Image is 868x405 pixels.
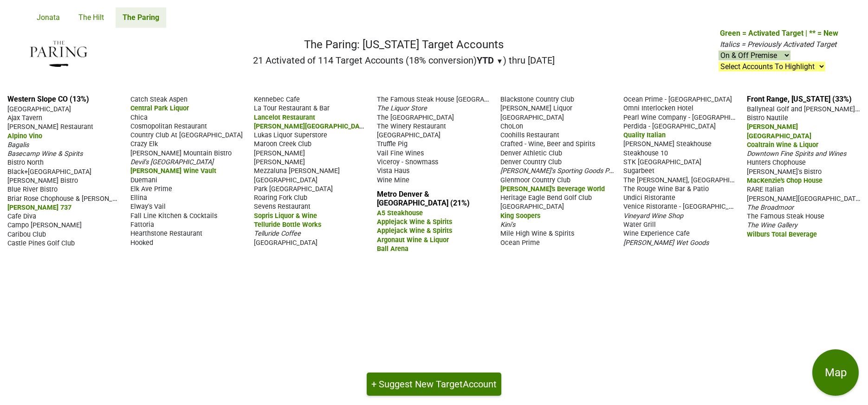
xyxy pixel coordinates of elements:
span: A5 Steakhouse [377,209,423,217]
span: Duemani [130,176,157,184]
span: ChoLon [500,122,523,130]
h1: The Paring: [US_STATE] Target Accounts [253,38,555,51]
img: The Paring [30,41,88,67]
span: Alpino Vino [7,132,42,140]
span: Catch Steak Aspen [130,96,188,103]
span: Undici Ristorante [623,194,675,202]
span: Park [GEOGRAPHIC_DATA] [254,185,333,193]
span: Perdida - [GEOGRAPHIC_DATA] [623,122,716,130]
span: Lancelot Restaurant [254,114,315,122]
span: Lukas Liquor Superstore [254,131,327,139]
a: Metro Denver & [GEOGRAPHIC_DATA] (21%) [377,190,470,207]
span: Black+[GEOGRAPHIC_DATA] [7,168,91,176]
span: Vista Haus [377,167,409,175]
span: Telluride Bottle Works [254,221,321,229]
span: [PERSON_NAME]'s Sporting Goods Park [500,166,618,175]
span: Truffle Pig [377,140,408,148]
span: Ball Arena [377,245,408,253]
span: Roaring Fork Club [254,194,307,202]
span: The Rouge Wine Bar & Patio [623,185,709,193]
span: Elway's Vail [130,203,166,211]
span: STK [GEOGRAPHIC_DATA] [623,158,701,166]
span: Mile High Wine & Spirits [500,230,574,238]
span: Green = Activated Target | ** = New [720,29,838,38]
a: Front Range, [US_STATE] (33%) [747,95,852,103]
span: Castle Pines Golf Club [7,239,75,247]
span: Wilburs Total Beverage [747,231,817,238]
span: [GEOGRAPHIC_DATA] [254,239,317,247]
span: [PERSON_NAME][GEOGRAPHIC_DATA] [254,122,369,130]
span: Blackstone Country Club [500,96,574,103]
span: Wine Experience Cafe [623,230,690,238]
span: Hunters Chophouse [747,159,806,167]
span: Viceroy - Snowmass [377,158,438,166]
span: Caribou Club [7,231,46,238]
span: [PERSON_NAME] Mountain Bistro [130,149,232,157]
span: Argonaut Wine & Liquor [377,236,449,244]
span: Ocean Prime - [GEOGRAPHIC_DATA] [623,96,732,103]
span: The Famous Steak House [GEOGRAPHIC_DATA] [377,95,520,103]
span: [PERSON_NAME] 737 [7,204,71,212]
span: [PERSON_NAME]'s Beverage World [500,185,605,193]
span: The [PERSON_NAME], [GEOGRAPHIC_DATA] — Elway's [623,175,785,184]
span: King Soopers [500,212,540,220]
span: Sugarbeet [623,167,654,175]
span: Elk Ave Prime [130,185,172,193]
span: Central Park Liquor [130,104,189,112]
span: Chica [130,114,148,122]
span: Coaltrain Wine & Liquor [747,141,818,149]
span: Applejack Wine & Spirits [377,227,452,235]
span: The Broadmoor [747,204,794,212]
span: [PERSON_NAME] Steakhouse [623,140,712,148]
span: YTD [477,55,494,66]
span: Kennebec Cafe [254,96,300,103]
span: La Tour Restaurant & Bar [254,104,330,112]
span: [PERSON_NAME] Restaurant [7,123,93,131]
span: RARE Italian [747,186,784,193]
span: Maroon Creek Club [254,140,311,148]
span: Wine Mine [377,176,409,184]
span: Blue River Bistro [7,186,58,193]
span: Cafe Diva [7,212,36,220]
span: [PERSON_NAME] Wine Vault [130,167,216,175]
span: Bistro North [7,159,44,167]
span: Denver Country Club [500,158,562,166]
span: ▼ [496,57,503,65]
span: Omni Interlocken Hotel [623,104,693,112]
span: MacKenzie's Chop House [747,177,823,185]
span: Country Club At [GEOGRAPHIC_DATA] [130,131,243,139]
a: The Paring [116,7,166,28]
span: The Liquor Store [377,104,427,112]
a: The Hilt [71,7,111,28]
span: Bagalis [7,141,29,149]
span: Quality Italian [623,131,666,139]
span: Devil's [GEOGRAPHIC_DATA] [130,158,214,166]
span: [PERSON_NAME] [747,123,798,131]
span: Cosmopolitan Restaurant [130,122,207,130]
a: Jonata [30,7,67,28]
span: Account [463,379,497,390]
span: Italics = Previously Activated Target [720,40,836,49]
span: Heritage Eagle Bend Golf Club [500,194,592,202]
span: The [GEOGRAPHIC_DATA] [377,114,454,122]
span: [PERSON_NAME] Bistro [7,177,78,185]
span: Water Grill [623,221,656,229]
span: Sopris Liquor & Wine [254,212,317,220]
span: Denver Athletic Club [500,149,562,157]
span: Fattoria [130,221,154,229]
span: Vail Fine Wines [377,149,424,157]
span: Ocean Prime [500,239,540,247]
span: Pearl Wine Company - [GEOGRAPHIC_DATA] [623,113,756,122]
span: Hearthstone Restaurant [130,230,202,238]
span: [GEOGRAPHIC_DATA] [500,114,564,122]
h2: 21 Activated of 114 Target Accounts (18% conversion) ) thru [DATE] [253,55,555,66]
span: The Famous Steak House [747,212,824,220]
span: Campo [PERSON_NAME] [7,221,82,229]
span: [GEOGRAPHIC_DATA] [747,132,811,140]
span: Glenmoor Country Club [500,176,570,184]
a: Western Slope CO (13%) [7,95,89,103]
span: Telluride Coffee [254,230,301,238]
span: [PERSON_NAME][GEOGRAPHIC_DATA] [747,194,862,203]
span: Fall Line Kitchen & Cocktails [130,212,217,220]
span: Hooked [130,239,153,247]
